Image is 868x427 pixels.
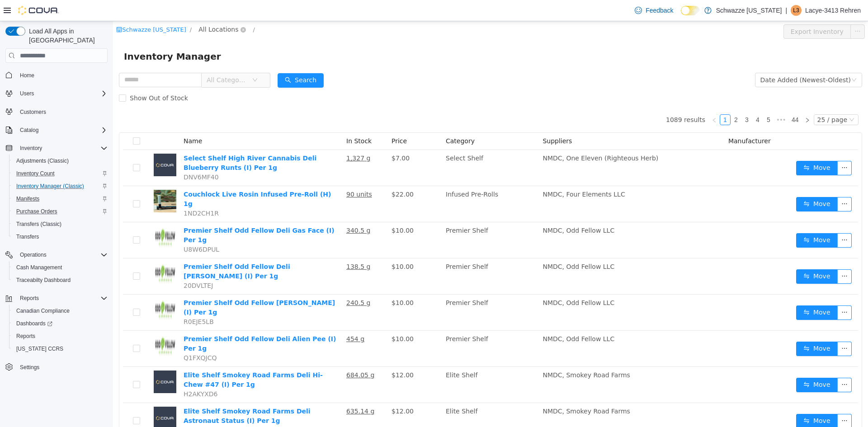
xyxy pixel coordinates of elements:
[9,218,111,230] button: Transfers (Classic)
[13,155,108,166] span: Adjustments (Classic)
[71,261,100,268] span: 20DVLTEJ
[651,94,660,103] a: 5
[9,274,111,286] button: Traceabilty Dashboard
[683,357,725,371] button: icon: swapMove
[16,293,42,304] button: Reports
[646,6,673,15] span: Feedback
[791,5,802,16] div: Lacye-3413 Rehren
[278,169,301,177] span: $22.00
[16,249,108,260] span: Operations
[689,93,700,104] li: Next Page
[41,169,63,191] img: Couchlock Live Rosin Infused Pre-Roll (H) 1g hero shot
[71,297,101,304] span: R0EJE5LB
[2,68,111,81] button: Home
[2,249,111,261] button: Operations
[16,320,52,327] span: Dashboards
[596,93,607,104] li: Previous Page
[683,393,725,407] button: icon: swapMove
[233,133,257,141] u: 1,327 g
[278,133,297,141] span: $7.00
[681,6,700,15] input: Dark Mode
[41,313,63,336] img: Premier Shelf Odd Fellow Deli Alien Pee (I) Per 1g hero shot
[13,331,108,342] span: Reports
[16,277,71,284] span: Traceabilty Dashboard
[9,180,111,192] button: Inventory Manager (Classic)
[3,5,9,11] i: icon: shop
[41,277,63,300] img: Premier Shelf Odd Fellow Deli Boof Sauce (I) Per 1g hero shot
[71,206,222,222] a: Premier Shelf Odd Fellow Deli Gas Face (I) Per 1g
[16,143,108,154] span: Inventory
[692,96,697,102] i: icon: right
[278,314,301,321] span: $10.00
[16,293,108,304] span: Reports
[13,231,108,242] span: Transfers
[16,361,108,373] span: Settings
[71,386,198,403] a: Elite Shelf Smokey Road Farms Deli Astronaut Status (I) Per 1g
[13,318,56,329] a: Dashboards
[2,292,111,305] button: Reports
[233,116,259,123] span: In Stock
[13,262,108,273] span: Cash Management
[71,225,106,232] span: U8W6DPUL
[670,3,738,18] button: Export Inventory
[16,362,43,373] a: Settings
[9,155,111,167] button: Adjustments (Classic)
[724,176,739,190] button: icon: ellipsis
[618,93,628,104] li: 2
[805,5,861,16] p: Lacye-3413 Rehren
[676,94,689,103] a: 44
[724,393,739,407] button: icon: ellipsis
[5,65,108,397] nav: Complex example
[13,343,67,354] a: [US_STATE] CCRS
[631,1,677,19] a: Feedback
[738,56,744,62] i: icon: down
[71,152,106,160] span: DNV6MF40
[233,350,261,357] u: 684.05 g
[2,142,111,155] button: Inventory
[20,251,47,258] span: Operations
[16,195,39,202] span: Manifests
[9,330,111,343] button: Reports
[127,6,133,11] i: icon: close-circle
[724,248,739,263] button: icon: ellipsis
[737,3,752,18] button: icon: ellipsis
[724,284,739,299] button: icon: ellipsis
[278,386,301,394] span: $12.00
[429,133,545,141] span: NMDC, One Eleven (Righteous Herb)
[71,314,223,331] a: Premier Shelf Odd Fellow Deli Alien Pee (I) Per 1g
[683,176,725,190] button: icon: swapMove
[724,320,739,335] button: icon: ellipsis
[683,248,725,263] button: icon: swapMove
[13,275,108,286] span: Traceabilty Dashboard
[16,264,62,271] span: Cash Management
[615,116,658,123] span: Manufacturer
[16,143,46,154] button: Inventory
[16,106,108,117] span: Customers
[233,169,259,177] u: 90 units
[650,93,661,104] li: 5
[16,221,61,228] span: Transfers (Classic)
[13,305,108,316] span: Canadian Compliance
[13,181,88,192] a: Inventory Manager (Classic)
[704,94,734,103] div: 25 / page
[71,350,210,367] a: Elite Shelf Smokey Road Farms Deli Hi-Chew #47 (I) Per 1g
[785,5,787,16] p: |
[9,167,111,180] button: Inventory Count
[13,219,65,230] a: Transfers (Classic)
[329,129,426,165] td: Select Shelf
[9,317,111,330] a: Dashboards
[16,157,69,164] span: Adjustments (Classic)
[683,320,725,335] button: icon: swapMove
[41,349,63,372] img: Elite Shelf Smokey Road Farms Deli Hi-Chew #47 (I) Per 1g placeholder
[16,249,50,260] button: Operations
[20,145,42,152] span: Inventory
[628,93,639,104] li: 3
[2,124,111,136] button: Catalog
[675,93,689,104] li: 44
[16,208,57,215] span: Purchase Orders
[18,6,59,15] img: Cova
[429,386,517,394] span: NMDC, Smokey Road Farms
[724,212,739,226] button: icon: ellipsis
[716,5,782,16] p: Schwazze [US_STATE]
[233,386,261,394] u: 635.14 g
